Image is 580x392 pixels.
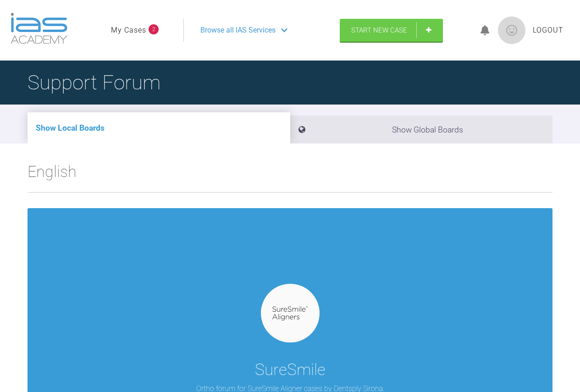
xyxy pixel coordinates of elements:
[498,17,525,44] img: profile.png
[11,13,67,44] img: logo-light.3e3ef733.png
[111,24,146,36] a: My Cases
[290,116,553,144] li: Show Global Boards
[149,24,159,34] span: 2
[28,66,160,99] h1: Support Forum
[200,24,276,36] span: Browse all IAS Services
[28,159,552,192] h2: English
[351,26,407,34] span: Start New Case
[340,19,443,42] a: Start New Case
[255,357,326,383] div: SureSmile
[272,306,308,320] img: suresmile.935bb804.svg
[28,112,290,144] li: Show Local Boards
[533,24,563,36] a: Logout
